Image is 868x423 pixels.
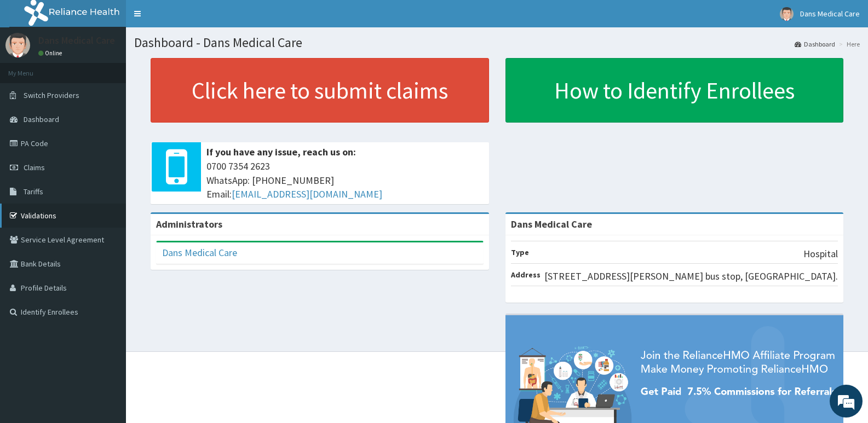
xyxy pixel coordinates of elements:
span: Switch Providers [24,90,79,100]
span: Claims [24,163,45,172]
img: User Image [780,7,794,21]
a: Click here to submit claims [151,58,489,123]
p: Hospital [803,247,838,261]
a: How to Identify Enrollees [505,58,844,123]
b: Type [511,247,529,257]
span: Dashboard [24,114,59,124]
span: Dans Medical Care [800,9,860,19]
b: If you have any issue, reach us on: [206,146,356,158]
span: 0700 7354 2623 WhatsApp: [PHONE_NUMBER] Email: [206,159,484,201]
a: [EMAIL_ADDRESS][DOMAIN_NAME] [232,188,382,200]
p: [STREET_ADDRESS][PERSON_NAME] bus stop, [GEOGRAPHIC_DATA]. [544,269,838,283]
a: Dashboard [795,39,835,49]
img: User Image [5,33,30,57]
strong: Dans Medical Care [511,218,592,230]
span: Tariffs [24,187,43,196]
p: Dans Medical Care [38,36,115,45]
b: Administrators [156,218,222,230]
a: Online [38,49,65,57]
li: Here [836,39,860,49]
a: Dans Medical Care [162,246,237,259]
h1: Dashboard - Dans Medical Care [134,36,860,50]
b: Address [511,270,541,280]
